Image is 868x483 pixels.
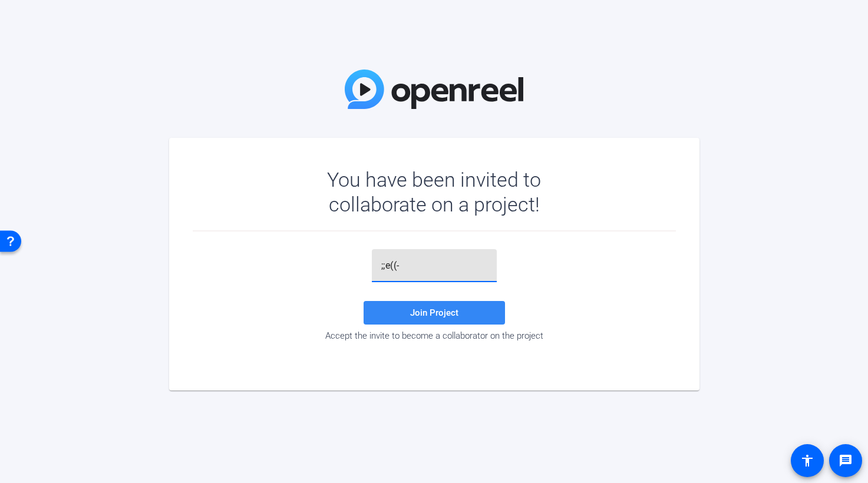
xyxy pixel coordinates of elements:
[381,259,487,273] input: Password
[410,307,458,318] span: Join Project
[345,70,524,109] img: OpenReel Logo
[839,454,853,468] mat-icon: message
[800,454,814,468] mat-icon: accessibility
[364,301,505,325] button: Join Project
[293,167,575,217] div: You have been invited to collaborate on a project!
[193,330,676,341] div: Accept the invite to become a collaborator on the project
